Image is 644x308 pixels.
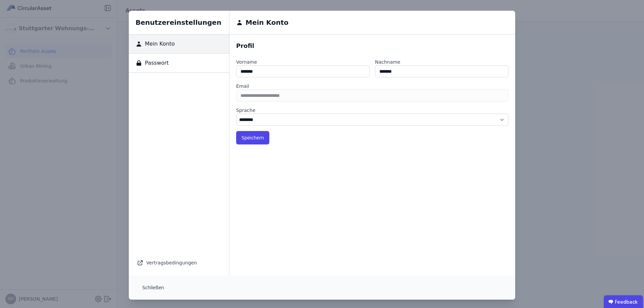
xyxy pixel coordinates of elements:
[236,59,370,65] label: Vorname
[142,40,175,48] span: Mein Konto
[243,17,288,27] h6: Mein Konto
[137,258,221,267] div: Vertragsbedingungen
[129,11,229,35] h6: Benutzereinstellungen
[236,83,508,89] label: Email
[236,41,508,51] div: Profil
[142,59,169,67] span: Passwort
[236,131,269,144] button: Speichern
[137,281,169,294] button: Schließen
[236,107,508,114] label: Sprache
[375,59,508,65] label: Nachname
